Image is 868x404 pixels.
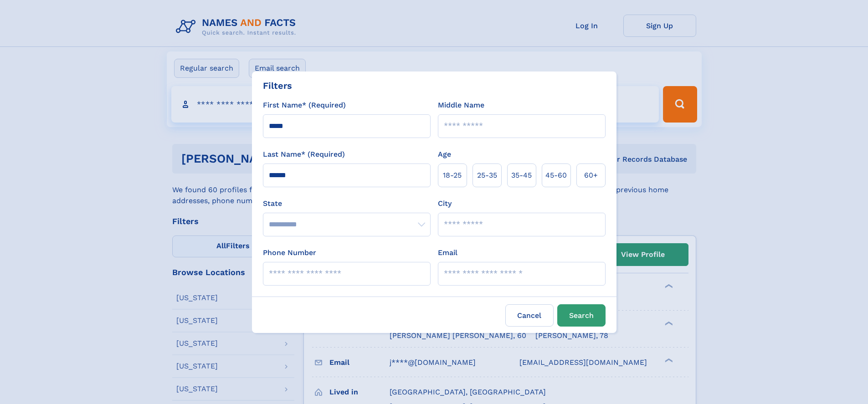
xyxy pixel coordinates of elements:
label: First Name* (Required) [263,100,346,111]
label: Phone Number [263,247,316,258]
label: Middle Name [438,100,484,111]
span: 18‑25 [443,170,462,181]
span: 60+ [584,170,598,181]
label: City [438,198,452,209]
label: State [263,198,431,209]
label: Cancel [505,304,554,327]
span: 25‑35 [477,170,497,181]
label: Email [438,247,457,258]
label: Age [438,149,451,160]
span: 45‑60 [545,170,567,181]
span: 35‑45 [511,170,532,181]
button: Search [557,304,606,327]
label: Last Name* (Required) [263,149,345,160]
div: Filters [263,79,292,92]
